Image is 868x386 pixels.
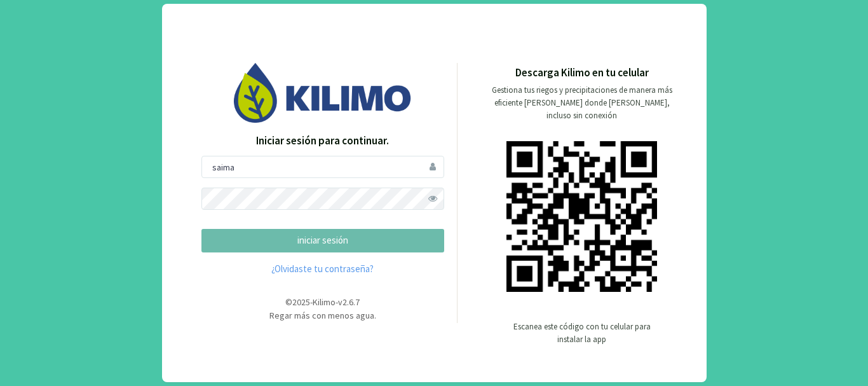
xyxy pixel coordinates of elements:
button: iniciar sesión [201,229,444,252]
span: - [336,296,338,308]
input: Usuario [201,156,444,178]
img: qr code [506,141,657,292]
span: v2.6.7 [338,296,360,308]
img: Image [234,63,412,122]
span: Regar más con menos agua. [269,310,376,321]
p: Descarga Kilimo en tu celular [515,65,649,81]
span: - [310,296,313,308]
p: Gestiona tus riegos y precipitaciones de manera más eficiente [PERSON_NAME] donde [PERSON_NAME], ... [484,84,680,122]
span: © [285,296,292,308]
p: Escanea este código con tu celular para instalar la app [512,321,652,346]
a: ¿Olvidaste tu contraseña? [201,262,444,277]
p: Iniciar sesión para continuar. [201,133,444,149]
p: iniciar sesión [212,233,433,248]
span: 2025 [292,296,310,308]
span: Kilimo [313,296,336,308]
